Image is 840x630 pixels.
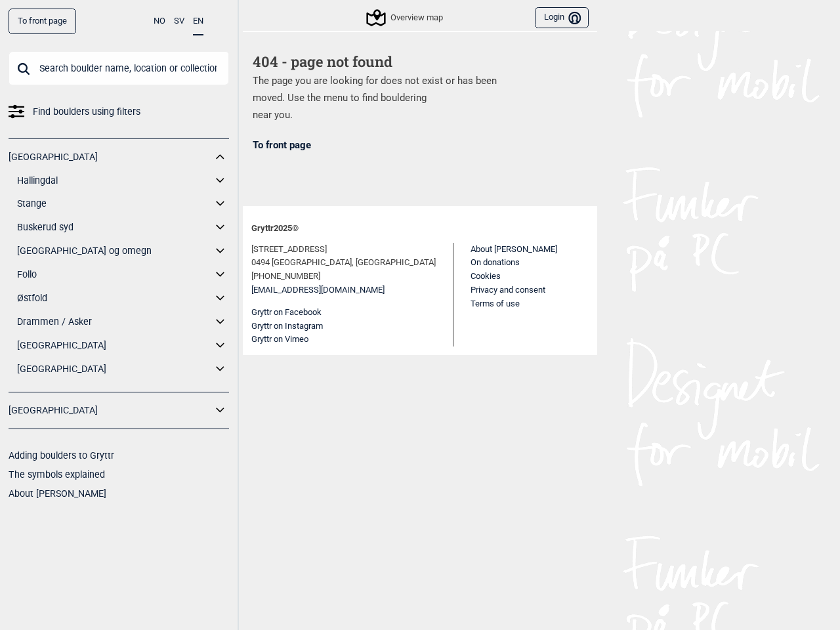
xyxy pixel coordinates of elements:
[9,148,212,167] a: [GEOGRAPHIC_DATA]
[17,171,212,190] a: Hallingdal
[9,401,212,420] a: [GEOGRAPHIC_DATA]
[17,194,212,213] a: Stange
[9,9,76,34] a: To front page
[251,320,323,333] button: Gryttr on Instagram
[253,139,311,151] a: To front page
[17,312,212,331] a: Drammen / Asker
[17,289,212,308] a: Østfold
[471,285,545,295] a: Privacy and consent
[174,9,184,34] button: SV
[193,9,203,35] button: EN
[9,102,229,121] a: Find boulders using filters
[9,450,114,461] a: Adding boulders to Gryttr
[17,241,212,261] a: [GEOGRAPHIC_DATA] og omegn
[17,218,212,237] a: Buskerud syd
[154,9,165,34] button: NO
[33,102,140,121] span: Find boulders using filters
[17,265,212,284] a: Follo
[9,51,229,85] input: Search boulder name, location or collection
[253,72,587,123] p: The page you are looking for does not exist or has been moved. Use the menu to find bouldering ne...
[471,257,520,267] a: On donations
[251,306,322,320] button: Gryttr on Facebook
[253,52,587,72] h1: 404 - page not found
[535,7,589,29] button: Login
[251,256,436,270] span: 0494 [GEOGRAPHIC_DATA], [GEOGRAPHIC_DATA]
[471,271,501,281] a: Cookies
[251,333,308,346] button: Gryttr on Vimeo
[251,215,589,243] div: Gryttr 2025 ©
[9,469,105,480] a: The symbols explained
[471,244,557,254] a: About [PERSON_NAME]
[471,299,520,308] a: Terms of use
[251,283,385,297] a: [EMAIL_ADDRESS][DOMAIN_NAME]
[251,243,327,257] span: [STREET_ADDRESS]
[9,488,106,499] a: About [PERSON_NAME]
[251,270,320,283] span: [PHONE_NUMBER]
[17,360,212,379] a: [GEOGRAPHIC_DATA]
[17,336,212,355] a: [GEOGRAPHIC_DATA]
[368,10,443,26] div: Overview map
